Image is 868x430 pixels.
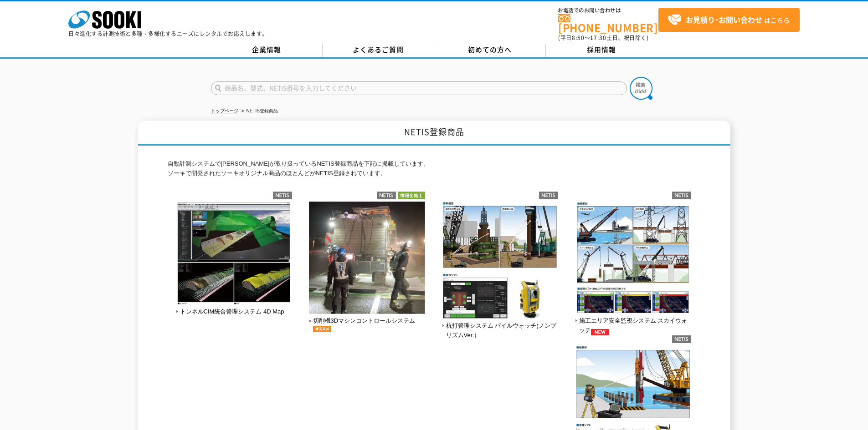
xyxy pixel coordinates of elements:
[558,14,658,33] a: [PHONE_NUMBER]
[672,192,691,199] img: netis
[323,43,434,57] a: よくあるご質問
[309,316,425,332] span: 切削機3Dマシンコントロールシステム
[138,121,730,146] h1: NETIS登録商品
[211,81,627,95] input: 商品名、型式、NETIS番号を入力してください
[672,335,691,343] img: netis
[168,159,701,178] p: 自動計測システムで[PERSON_NAME]が取り扱っているNETIS登録商品を下記に掲載しています。 ソーキで開発されたソーキオリジナル商品のほとんどがNETIS登録されています。
[398,192,425,199] img: 情報化施工
[211,43,323,57] a: 企業情報
[558,8,658,13] span: お電話でのお問い合わせは
[686,14,762,25] strong: お見積り･お問い合わせ
[442,313,558,339] a: 杭打管理システム パイルウォッチ(ノンプリズムVer.）
[176,307,284,317] span: トンネルCIM統合管理システム 4D Map
[309,308,425,334] a: 切削機3Dマシンコントロールシステムオススメ
[658,8,800,32] a: お見積り･お問い合わせはこちら
[572,34,585,42] span: 8:50
[668,13,790,27] span: はこちら
[442,321,558,340] span: 杭打管理システム パイルウォッチ(ノンプリズムVer.）
[546,43,657,57] a: 採用情報
[434,43,546,57] a: 初めての方へ
[630,77,652,100] img: btn_search.png
[575,316,691,335] span: 施工エリア安全監視システム スカイウォッチ
[211,108,238,113] a: トップページ
[590,34,606,42] span: 17:30
[309,202,425,316] img: 切削機3Dマシンコントロールシステム
[176,202,292,307] img: トンネルCIM統合管理システム 4D Map
[558,34,648,42] span: (平日 ～ 土日、祝日除く)
[313,326,331,332] img: オススメ
[442,202,558,321] img: 杭打管理システム パイルウォッチ(ノンプリズムVer.）
[468,45,512,55] span: 初めての方へ
[240,106,278,116] li: NETIS登録商品
[377,192,396,199] img: netis
[575,308,691,334] a: 施工エリア安全監視システム スカイウォッチNEW
[68,31,268,36] p: 日々進化する計測技術と多種・多様化するニーズにレンタルでお応えします。
[176,298,292,315] a: トンネルCIM統合管理システム 4D Map
[273,192,292,199] img: netis
[575,202,691,316] img: 施工エリア安全監視システム スカイウォッチ
[591,329,609,335] img: NEW
[539,192,558,199] img: netis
